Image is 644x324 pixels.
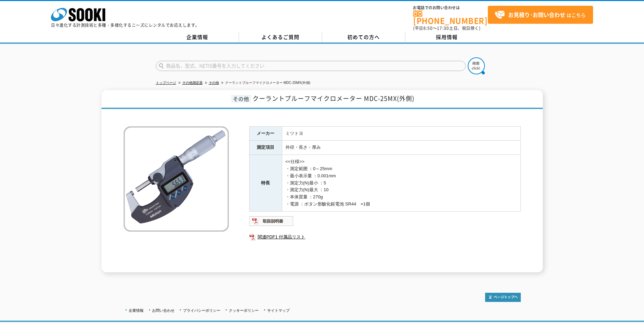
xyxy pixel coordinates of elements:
[124,126,229,232] img: クーラントプルーフマイクロメーター MDC-25MX(外側)
[253,94,415,103] span: クーラントプルーフマイクロメーター MDC-25MX(外側)
[437,25,449,31] span: 17:30
[129,308,144,312] a: 企業情報
[220,79,311,87] li: クーラントプルーフマイクロメーター MDC-25MX(外側)
[209,81,219,85] a: その他
[282,126,520,141] td: ミツトヨ
[508,11,565,19] strong: お見積り･お問い合わせ
[413,6,488,10] span: お電話でのお問い合わせは
[249,233,521,241] a: 関連PDF1 付属品リスト
[182,81,203,85] a: その他測定器
[229,308,259,312] a: クッキーポリシー
[267,308,290,312] a: サイトマップ
[156,61,466,71] input: 商品名、型式、NETIS番号を入力してください
[249,141,282,155] th: 測定項目
[413,25,480,31] span: (平日 ～ 土日、祝日除く)
[423,25,433,31] span: 8:50
[156,32,239,42] a: 企業情報
[231,95,251,103] span: その他
[249,126,282,141] th: メーカー
[156,81,176,85] a: トップページ
[413,11,488,24] a: [PHONE_NUMBER]
[152,308,174,312] a: お問い合わせ
[282,155,520,212] td: <<仕様>> ・測定範囲 ：0～25mm ・最小表示量 ：0.001mm ・測定力(N)最小 ：5 ・測定力(N)最大 ：10 ・本体質量 ：270g ・電源 ：ボタン形酸化銀電池 SR44 ×1個
[488,6,593,24] a: お見積り･お問い合わせはこちら
[347,33,380,41] span: 初めての方へ
[322,32,405,42] a: 初めての方へ
[249,220,294,225] a: 取扱説明書
[239,32,322,42] a: よくあるご質問
[51,23,200,27] p: 日々進化する計測技術と多種・多様化するニーズにレンタルでお応えします。
[405,32,489,42] a: 採用情報
[468,57,485,74] img: btn_search.png
[249,155,282,212] th: 特長
[495,10,586,20] span: はこちら
[282,141,520,155] td: 外径・長さ・厚み
[183,308,220,312] a: プライバシーポリシー
[485,293,521,302] img: トップページへ
[249,216,294,227] img: 取扱説明書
